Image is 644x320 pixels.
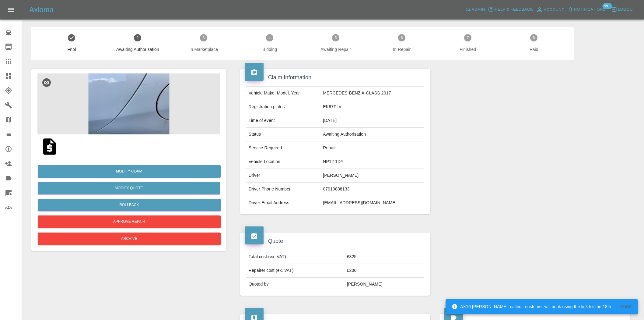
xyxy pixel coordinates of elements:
[345,250,425,264] td: £325
[616,302,635,311] button: View
[37,73,220,134] img: 641fda90-0c16-4572-b84f-745c5b943479
[452,301,611,312] div: AX16 [PERSON_NAME]: called : customer will book using the link for the 18th
[173,46,234,52] span: In Marketplace
[320,100,424,114] td: EK67PLV
[246,155,321,169] td: Vehicle Location
[305,46,366,52] span: Awaiting Repair
[246,169,321,183] td: Driver
[246,183,321,196] td: Driver Phone Number
[437,46,499,52] span: Finished
[320,155,424,169] td: NP12 1DY
[107,46,168,52] span: Awaiting Authorisation
[401,36,403,40] text: 6
[566,5,607,14] button: Notifications
[38,233,221,245] button: Archive
[495,6,533,13] span: Help & Feedback
[269,36,271,40] text: 4
[320,114,424,128] td: [DATE]
[29,5,54,15] h5: Axioma
[4,2,18,17] button: Open drawer
[371,46,432,52] span: In Repair
[544,6,564,13] span: Account
[137,36,139,40] text: 2
[40,137,59,156] img: qt_1S2tqdA4aDea5wMjOqbEzUye
[246,141,321,155] td: Service Required
[246,87,321,100] td: Vehicle Make, Model, Year
[503,46,565,52] span: Paid
[246,264,345,278] td: Repairer cost (ex. VAT)
[533,36,535,40] text: 8
[38,165,221,178] a: Modify Claim
[534,5,566,15] a: Account
[320,183,424,196] td: 07910888133
[602,3,612,9] span: 99+
[203,36,205,40] text: 3
[320,87,424,100] td: MERCEDES-BENZ A-CLASS 2017
[464,5,487,14] a: Admin
[320,141,424,155] td: Repair
[486,5,534,14] button: Help & Feedback
[320,169,424,183] td: [PERSON_NAME]
[467,36,469,40] text: 7
[574,6,606,13] span: Notifications
[246,128,321,141] td: Status
[246,100,321,114] td: Registration plates
[38,199,221,211] button: Rollback
[246,196,321,210] td: Driver Email Address
[345,278,425,291] td: [PERSON_NAME]
[246,114,321,128] td: Time of event
[239,46,300,52] span: Bidding
[38,215,221,228] button: Approve Repair
[320,196,424,210] td: [EMAIL_ADDRESS][DOMAIN_NAME]
[41,46,102,52] span: Fnol
[38,182,220,194] button: Modify Quote
[320,128,424,141] td: Awaiting Authorisation
[472,6,485,13] span: Admin
[245,237,426,245] h4: Quote
[246,278,345,291] td: Quoted by
[245,73,426,82] h4: Claim Information
[610,5,637,14] button: Logout
[246,250,345,264] td: Total cost (ex. VAT)
[618,6,635,13] span: Logout
[335,36,337,40] text: 5
[345,264,425,278] td: £200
